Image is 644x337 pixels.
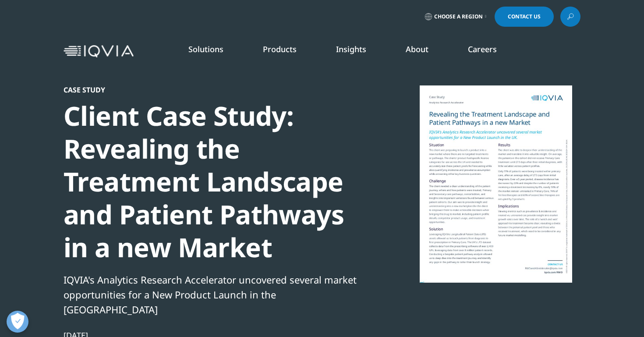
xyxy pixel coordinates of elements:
[137,31,580,72] nav: Primary
[7,311,28,333] button: Open Preferences
[64,272,364,317] div: IQVIA's Analytics Research Accelerator uncovered several market opportunities for a New Product L...
[263,44,297,54] a: Products
[468,44,497,54] a: Careers
[64,85,364,94] div: Case Study
[434,13,483,20] span: Choose a Region
[64,45,134,58] img: IQVIA Healthcare Information Technology and Pharma Clinical Research Company
[495,7,554,27] a: Contact Us
[64,99,364,264] div: Client Case Study: Revealing the Treatment Landscape and Patient Pathways in a new Market
[508,14,541,19] span: Contact Us
[336,44,366,54] a: Insights
[406,44,428,54] a: About
[188,44,223,54] a: Solutions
